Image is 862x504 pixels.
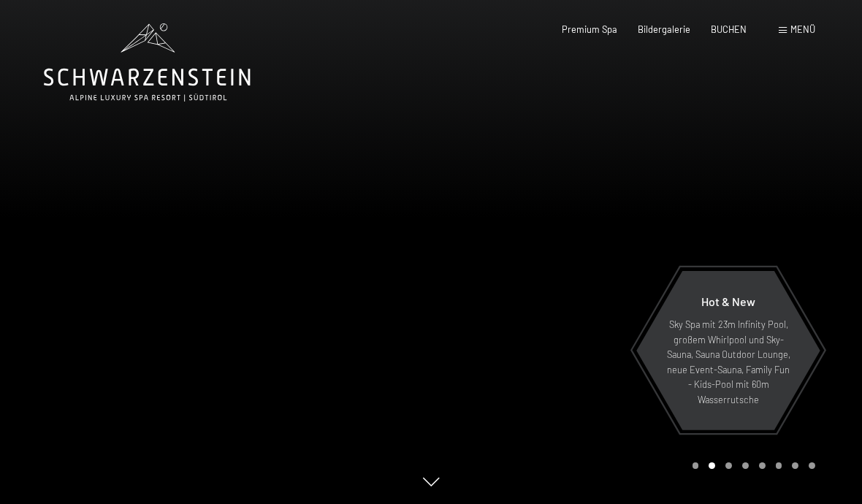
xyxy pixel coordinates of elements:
a: BUCHEN [711,23,747,35]
div: Carousel Page 1 [693,462,699,469]
span: Hot & New [701,294,755,308]
div: Carousel Page 8 [809,462,815,469]
a: Hot & New Sky Spa mit 23m Infinity Pool, großem Whirlpool und Sky-Sauna, Sauna Outdoor Lounge, ne... [636,270,821,431]
a: Premium Spa [562,23,617,35]
div: Carousel Page 2 (Current Slide) [709,462,715,469]
div: Carousel Page 4 [742,462,749,469]
div: Carousel Page 3 [725,462,732,469]
div: Carousel Page 7 [792,462,798,469]
p: Sky Spa mit 23m Infinity Pool, großem Whirlpool und Sky-Sauna, Sauna Outdoor Lounge, neue Event-S... [665,317,792,407]
div: Carousel Page 6 [776,462,782,469]
span: Menü [790,23,815,35]
a: Bildergalerie [638,23,690,35]
div: Carousel Page 5 [759,462,766,469]
div: Carousel Pagination [687,462,815,469]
